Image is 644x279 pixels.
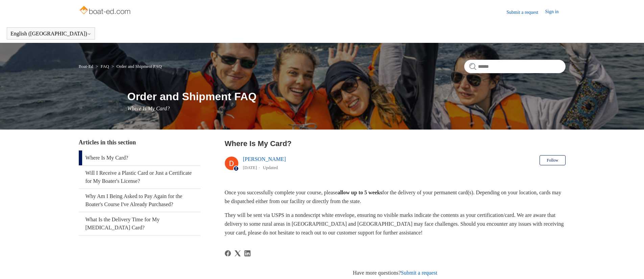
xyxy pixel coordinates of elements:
a: FAQ [101,64,109,69]
a: Sign in [545,8,565,16]
a: Facebook [225,250,231,256]
a: Where Is My Card? [79,150,200,165]
a: Will I Receive a Plastic Card or Just a Certificate for My Boater's License? [79,166,200,189]
span: Where Is My Card? [127,106,170,111]
span: Articles in this section [79,139,136,146]
p: They will be sent via USPS in a nondescript white envelope, ensuring no visible marks indicate th... [225,211,566,237]
input: Search [464,60,566,73]
div: Have more questions? [225,269,566,277]
li: FAQ [94,64,110,69]
li: Boat-Ed [79,64,95,69]
a: Submit a request [506,9,545,16]
svg: Share this page on LinkedIn [244,250,251,256]
p: Once you successfully complete your course, please for the delivery of your permanent card(s). De... [225,188,566,205]
time: 04/15/2024, 17:31 [243,165,257,170]
a: Submit a request [401,270,437,276]
h2: Where Is My Card? [225,138,566,149]
h1: Order and Shipment FAQ [127,88,566,105]
button: English ([GEOGRAPHIC_DATA]) [10,31,91,37]
a: X Corp [235,250,241,256]
a: Why Am I Being Asked to Pay Again for the Boater's Course I've Already Purchased? [79,189,200,212]
a: Order and Shipment FAQ [117,64,162,69]
strong: allow up to 5 weeks [337,190,382,195]
li: Updated [263,165,278,170]
a: [PERSON_NAME] [243,156,286,162]
li: Order and Shipment FAQ [110,64,162,69]
a: What Is the Delivery Time for My [MEDICAL_DATA] Card? [79,212,200,235]
img: Boat-Ed Help Center home page [79,4,133,18]
a: LinkedIn [244,250,251,256]
svg: Share this page on Facebook [225,250,231,256]
button: Follow Article [540,155,565,165]
svg: Share this page on X Corp [235,250,241,256]
a: Boat-Ed [79,64,93,69]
